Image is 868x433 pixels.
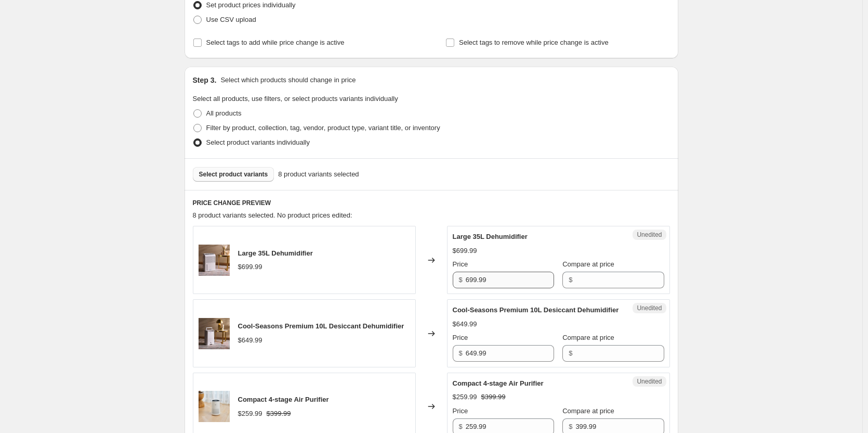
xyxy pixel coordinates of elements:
[453,379,544,387] span: Compact 4-stage Air Purifier
[459,423,463,430] span: $
[193,211,352,219] span: 8 product variants selected. No product prices edited:
[562,260,614,268] span: Compare at price
[453,319,477,329] div: $649.99
[206,16,256,23] span: Use CSV upload
[206,109,242,117] span: All products
[206,138,310,146] span: Select product variants individually
[637,377,662,386] span: Unedited
[569,276,572,284] span: $
[206,39,345,46] span: Select tags to add while price change is active
[193,75,217,85] h2: Step 3.
[562,407,614,415] span: Compare at price
[459,276,463,284] span: $
[453,233,528,240] span: Large 35L Dehumidifier
[569,423,572,430] span: $
[206,124,440,132] span: Filter by product, collection, tag, vendor, product type, variant title, or inventory
[238,322,404,330] span: Cool-Seasons Premium 10L Desiccant Dehumidifier
[637,304,662,312] span: Unedited
[562,334,614,341] span: Compare at price
[278,169,359,180] span: 8 product variants selected
[569,349,572,357] span: $
[220,75,356,85] p: Select which products should change in price
[453,392,477,402] div: $259.99
[453,306,619,314] span: Cool-Seasons Premium 10L Desiccant Dehumidifier
[453,260,468,268] span: Price
[453,407,468,415] span: Price
[238,262,262,272] div: $699.99
[459,349,463,357] span: $
[267,409,291,419] strike: $399.99
[481,392,506,402] strike: $399.99
[238,249,313,257] span: Large 35L Dehumidifier
[199,170,268,179] span: Select product variants
[193,199,670,207] h6: PRICE CHANGE PREVIEW
[238,335,262,346] div: $649.99
[459,39,609,46] span: Select tags to remove while price change is active
[453,334,468,341] span: Price
[199,245,230,276] img: Ausclimate-SHOT18-01-1x1_80x.jpg
[238,409,262,419] div: $259.99
[193,167,274,182] button: Select product variants
[453,246,477,256] div: $699.99
[206,1,296,9] span: Set product prices individually
[637,231,662,239] span: Unedited
[199,391,230,422] img: Untitleddesign_92_80x.png
[193,95,398,103] span: Select all products, use filters, or select products variants individually
[238,396,329,403] span: Compact 4-stage Air Purifier
[199,318,230,349] img: Ausclimate-SHOT16-01-1x1_80x.jpg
